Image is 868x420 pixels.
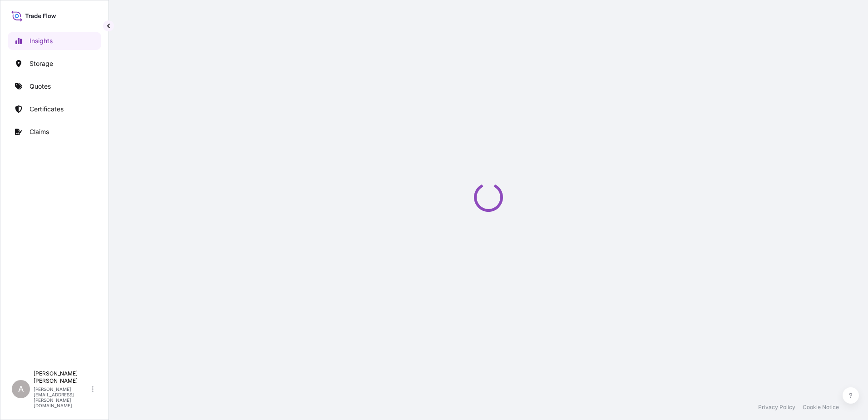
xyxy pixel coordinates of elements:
[8,32,101,50] a: Insights
[34,370,90,385] p: [PERSON_NAME] [PERSON_NAME]
[30,105,64,114] p: Certificates
[30,59,53,68] p: Storage
[18,385,24,394] span: A
[30,127,49,136] p: Claims
[758,404,795,411] a: Privacy Policy
[8,77,101,95] a: Quotes
[8,100,101,118] a: Certificates
[803,404,839,411] a: Cookie Notice
[8,55,101,73] a: Storage
[8,123,101,141] a: Claims
[34,386,90,408] p: [PERSON_NAME][EMAIL_ADDRESS][PERSON_NAME][DOMAIN_NAME]
[30,82,51,91] p: Quotes
[30,36,53,45] p: Insights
